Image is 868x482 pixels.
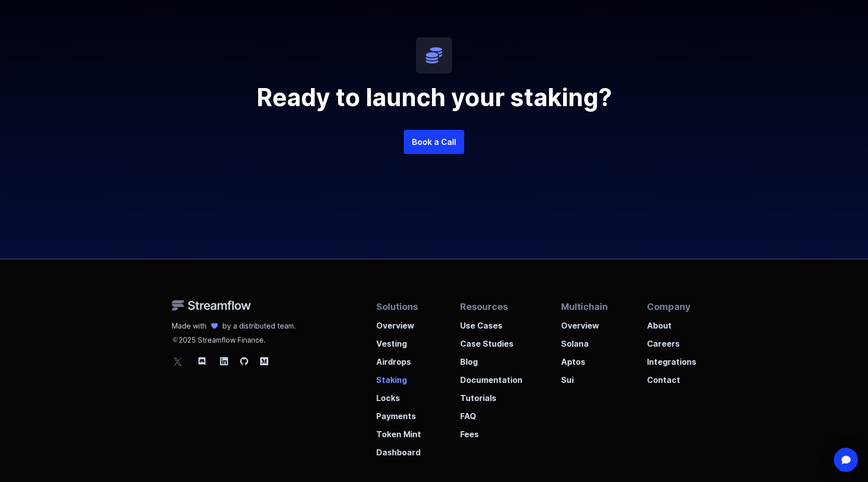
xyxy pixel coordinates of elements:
[404,130,464,154] a: Book a Call
[460,404,522,422] a: FAQ
[561,368,608,386] a: Sui
[647,350,696,368] a: Integrations
[376,440,421,458] a: Dashboard
[376,332,421,350] a: Vesting
[460,386,522,404] a: Tutorials
[172,321,206,331] p: Made with
[376,386,421,404] a: Locks
[376,350,421,368] a: Airdrops
[376,300,421,313] p: Solutions
[647,300,696,313] p: Company
[561,350,608,368] a: Aptos
[172,331,296,345] p: 2025 Streamflow Finance.
[834,448,858,472] div: Open Intercom Messenger
[460,313,522,332] a: Use Cases
[460,350,522,368] a: Blog
[376,422,421,440] a: Token Mint
[647,332,696,350] a: Careers
[561,332,608,350] a: Solana
[561,300,608,313] p: Multichain
[460,422,522,440] a: Fees
[223,321,296,331] p: by a distributed team.
[460,300,522,313] p: Resources
[561,313,608,332] a: Overview
[416,37,452,73] img: icon
[376,404,421,422] a: Payments
[647,313,696,332] a: About
[193,86,675,110] h2: Ready to launch your staking?
[460,368,522,386] a: Documentation
[172,300,251,311] img: Streamflow Logo
[376,368,421,386] a: Staking
[460,332,522,350] a: Case Studies
[647,368,696,386] a: Contact
[376,313,421,332] a: Overview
